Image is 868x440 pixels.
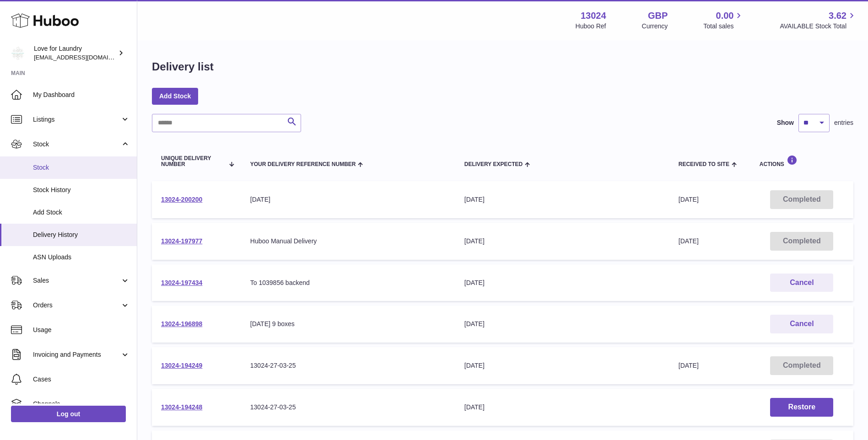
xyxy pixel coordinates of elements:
div: [DATE] [464,195,660,204]
span: Listings [33,115,120,124]
strong: 13024 [581,10,606,22]
span: Usage [33,326,130,334]
span: [DATE] [679,196,699,203]
div: [DATE] [464,361,660,370]
span: [DATE] [679,362,699,369]
a: 13024-197977 [161,237,202,245]
span: entries [834,118,853,127]
span: [EMAIL_ADDRESS][DOMAIN_NAME] [34,54,135,61]
span: Invoicing and Payments [33,350,120,359]
div: [DATE] [464,279,660,287]
a: 0.00 Total sales [703,10,744,31]
div: [DATE] [464,403,660,412]
a: 13024-194249 [161,362,202,369]
span: Total sales [703,22,744,31]
button: Cancel [770,274,833,292]
span: Channels [33,400,130,408]
div: [DATE] [250,195,446,204]
span: Stock [33,140,120,149]
div: Love for Laundry [34,44,116,62]
span: My Dashboard [33,91,130,99]
div: [DATE] [464,237,660,246]
span: 0.00 [716,10,734,22]
div: [DATE] 9 boxes [250,320,446,328]
a: 13024-197434 [161,279,202,286]
div: Huboo Ref [576,22,606,31]
span: Unique Delivery Number [161,156,224,167]
div: To 1039856 backend [250,279,446,287]
span: Add Stock [33,208,130,217]
img: info@loveforlaundry.co.uk [11,46,25,60]
button: Cancel [770,315,833,333]
h1: Delivery list [152,59,214,74]
div: 13024-27-03-25 [250,361,446,370]
a: Log out [11,406,126,422]
a: 13024-196898 [161,320,202,327]
a: Add Stock [152,88,198,104]
a: 13024-194248 [161,403,202,411]
span: [DATE] [679,237,699,245]
span: Stock History [33,186,130,194]
span: Your Delivery Reference Number [250,161,356,167]
div: [DATE] [464,320,660,328]
span: 3.62 [829,10,846,22]
span: Sales [33,276,120,285]
div: Currency [642,22,668,31]
span: Cases [33,375,130,384]
label: Show [777,118,794,127]
div: Actions [760,155,844,167]
span: Delivery History [33,231,130,239]
button: Restore [770,398,833,417]
span: Stock [33,163,130,172]
div: 13024-27-03-25 [250,403,446,412]
span: Received to Site [679,161,729,167]
a: 13024-200200 [161,196,202,203]
a: 3.62 AVAILABLE Stock Total [780,10,857,31]
strong: GBP [648,10,668,22]
div: Huboo Manual Delivery [250,237,446,246]
span: ASN Uploads [33,253,130,262]
span: Delivery Expected [464,161,523,167]
span: Orders [33,301,120,310]
span: AVAILABLE Stock Total [780,22,857,31]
